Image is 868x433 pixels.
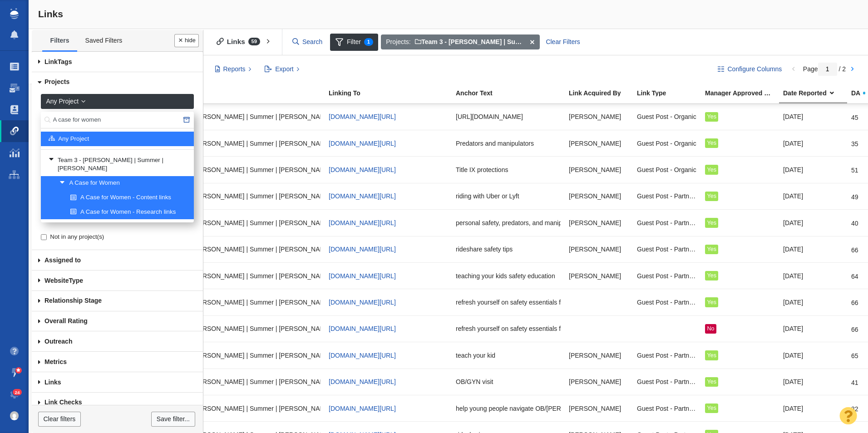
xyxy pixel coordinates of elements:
[38,9,63,19] span: Links
[329,272,396,280] span: [DOMAIN_NAME][URL]
[851,292,858,307] div: 66
[783,266,843,285] div: [DATE]
[329,246,396,253] a: [DOMAIN_NAME][URL]
[166,160,321,179] div: Team 3 - [PERSON_NAME] | Summer | [PERSON_NAME]\A Case for Women\A Case for Women - Content links
[783,372,843,392] div: [DATE]
[701,342,779,369] td: Yes
[329,405,396,412] span: [DOMAIN_NAME][URL]
[633,157,701,183] td: Guest Post - Organic
[637,192,697,200] span: Guest Post - Partnership
[851,399,858,413] div: 32
[13,389,22,396] span: 24
[701,130,779,157] td: Yes
[32,271,203,291] a: Type
[329,299,396,306] a: [DOMAIN_NAME][URL]
[329,219,396,226] a: [DOMAIN_NAME][URL]
[637,90,704,98] a: Link Type
[633,236,701,262] td: Guest Post - Partnership
[166,319,321,339] div: Team 3 - [PERSON_NAME] | Summer | [PERSON_NAME]\A Case for Women\A Case for Women - Content links
[456,90,568,98] a: Anchor Text
[45,153,188,175] a: Team 3 - [PERSON_NAME] | Summer | [PERSON_NAME]
[565,157,633,183] td: Madi Janes
[565,236,633,262] td: Laura Greene
[727,64,782,74] span: Configure Columns
[851,160,858,174] div: 51
[44,58,58,65] span: Link
[803,65,846,73] span: Page / 2
[166,107,321,127] div: Team 3 - [PERSON_NAME] | Summer | [PERSON_NAME]\A Case for Women\A Case for Women - Content links
[151,412,195,427] a: Save filter...
[701,395,779,421] td: Yes
[541,34,585,50] div: Clear Filters
[32,52,203,72] a: Tags
[637,404,697,413] span: Guest Post - Partnership
[569,90,636,96] div: Link Acquired By
[637,272,697,280] span: Guest Post - Partnership
[456,213,561,232] div: personal safety, predators, and manipulators
[329,378,396,385] a: [DOMAIN_NAME][URL]
[565,104,633,130] td: Amethyst Tagney
[851,133,858,148] div: 35
[707,272,716,279] span: Yes
[329,166,396,173] span: [DOMAIN_NAME][URL]
[260,62,305,77] button: Export
[633,369,701,395] td: Guest Post - Partnership
[633,183,701,209] td: Guest Post - Partnership
[637,219,697,227] span: Guest Post - Partnership
[364,38,373,46] span: 1
[456,372,561,392] div: OB/GYN visit
[851,187,858,201] div: 49
[329,352,396,359] a: [DOMAIN_NAME][URL]
[569,245,621,253] span: [PERSON_NAME]
[851,372,858,387] div: 41
[58,135,89,143] span: Any Project
[783,345,843,365] div: [DATE]
[783,133,843,153] div: [DATE]
[166,213,321,232] div: Team 3 - [PERSON_NAME] | Summer | [PERSON_NAME]\A Case for Women\A Case for Women - Content links
[701,369,779,395] td: Yes
[166,345,321,365] div: Team 3 - [PERSON_NAME] | Summer | [PERSON_NAME]\A Case for Women\A Case for Women - Content links
[32,393,203,413] a: Link Checks
[637,166,696,174] span: Guest Post - Organic
[329,140,396,147] a: [DOMAIN_NAME][URL]
[569,378,621,386] span: [PERSON_NAME]
[456,187,561,206] div: riding with Uber or Lyft
[707,405,716,411] span: Yes
[456,319,561,339] div: refresh yourself on safety essentials for rideshare
[210,62,256,77] button: Reports
[32,250,203,271] a: Assigned to
[329,192,396,200] span: [DOMAIN_NAME][URL]
[32,331,203,352] a: Outreach
[569,404,621,413] span: [PERSON_NAME]
[851,213,858,227] div: 40
[569,166,621,174] span: [PERSON_NAME]
[329,90,455,96] div: Linking To
[633,289,701,315] td: Guest Post - Partnership
[637,351,697,359] span: Guest Post - Partnership
[713,62,787,77] button: Configure Columns
[166,187,321,206] div: Team 3 - [PERSON_NAME] | Summer | [PERSON_NAME]\A Case for Women\A Case for Women - Content links
[32,372,203,393] a: Links
[174,34,199,47] button: Done
[707,140,716,146] span: Yes
[565,130,633,157] td: Lindsay Schoepf
[456,345,561,365] div: teach your kid
[32,352,203,372] a: Metrics
[637,113,696,121] span: Guest Post - Organic
[783,160,843,179] div: [DATE]
[633,262,701,289] td: Guest Post - Partnership
[456,240,561,259] div: rideshare safety tips
[329,325,396,332] a: [DOMAIN_NAME][URL]
[569,351,621,359] span: [PERSON_NAME]
[46,97,79,106] span: Any Project
[41,234,47,240] input: Not in any project(s)
[701,104,779,130] td: Yes
[456,266,561,285] div: teaching your kids safety education
[707,299,716,305] span: Yes
[707,352,716,359] span: Yes
[707,193,716,199] span: Yes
